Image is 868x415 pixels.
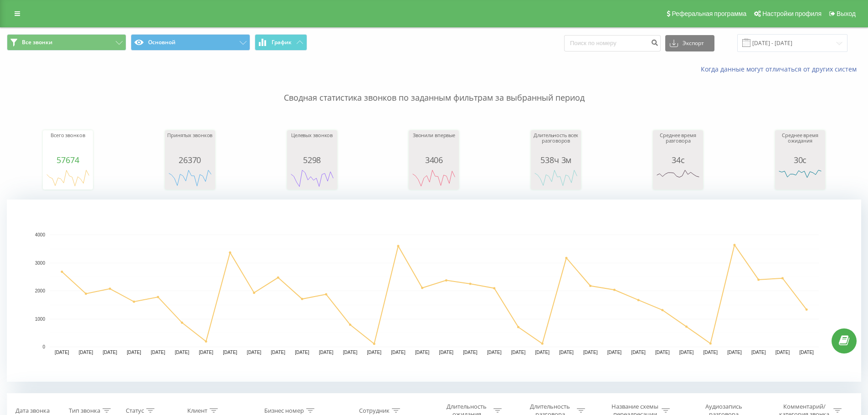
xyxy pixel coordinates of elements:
svg: A chart. [655,164,701,192]
text: [DATE] [607,350,622,355]
div: 26370 [167,155,213,164]
text: [DATE] [415,350,430,355]
div: Дата звонка [15,407,50,415]
div: 3406 [411,155,457,164]
span: Настройки профиля [762,10,822,17]
div: Среднее время разговора [655,133,701,155]
text: [DATE] [151,350,165,355]
text: [DATE] [367,350,381,355]
text: [DATE] [631,350,646,355]
svg: A chart. [777,164,823,192]
div: Среднее время ожидания [777,133,823,155]
svg: A chart. [533,164,579,192]
text: [DATE] [175,350,190,355]
text: [DATE] [559,350,574,355]
text: [DATE] [127,350,141,355]
p: Сводная статистика звонков по заданным фильтрам за выбранный период [7,74,861,104]
div: Клиент [187,407,207,415]
svg: A chart. [45,164,91,192]
div: Статус [126,407,144,415]
text: [DATE] [103,350,118,355]
text: [DATE] [535,350,550,355]
button: График [255,34,307,51]
text: [DATE] [343,350,358,355]
text: [DATE] [751,350,766,355]
text: 2000 [35,288,46,293]
text: [DATE] [79,350,93,355]
span: Реферальная программа [672,10,746,17]
span: Выход [837,10,856,17]
text: [DATE] [727,350,742,355]
div: 30с [777,155,823,164]
span: Все звонки [22,39,52,46]
div: 5298 [289,155,335,164]
div: Целевых звонков [289,133,335,155]
text: [DATE] [223,350,237,355]
text: [DATE] [704,350,718,355]
iframe: Intercom live chat [837,364,859,385]
svg: A chart. [411,164,457,192]
div: 57674 [45,155,91,164]
text: [DATE] [199,350,213,355]
svg: A chart. [289,164,335,192]
text: 0 [42,344,45,349]
div: Длительность всех разговоров [533,133,579,155]
svg: A chart. [167,164,213,192]
div: Всего звонков [45,133,91,155]
div: 538ч 3м [533,155,579,164]
text: [DATE] [511,350,526,355]
button: Основной [131,34,250,51]
span: График [272,39,292,46]
div: Принятых звонков [167,133,213,155]
text: [DATE] [271,350,286,355]
text: 4000 [35,232,46,237]
text: [DATE] [487,350,502,355]
button: Все звонки [7,34,126,51]
div: Бизнес номер [264,407,304,415]
text: [DATE] [799,350,814,355]
text: [DATE] [391,350,406,355]
text: [DATE] [679,350,694,355]
button: Экспорт [665,35,714,51]
svg: A chart. [7,200,861,382]
text: [DATE] [319,350,334,355]
div: 34с [655,155,701,164]
text: [DATE] [583,350,598,355]
text: [DATE] [655,350,670,355]
div: Звонили впервые [411,133,457,155]
text: [DATE] [295,350,309,355]
text: 3000 [35,261,46,266]
text: [DATE] [439,350,454,355]
div: Сотрудник [359,407,390,415]
input: Поиск по номеру [564,35,661,51]
div: Тип звонка [69,407,100,415]
text: [DATE] [55,350,69,355]
text: 1000 [35,317,46,322]
a: Когда данные могут отличаться от других систем [701,65,861,73]
text: [DATE] [247,350,262,355]
text: [DATE] [776,350,790,355]
text: [DATE] [463,350,478,355]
